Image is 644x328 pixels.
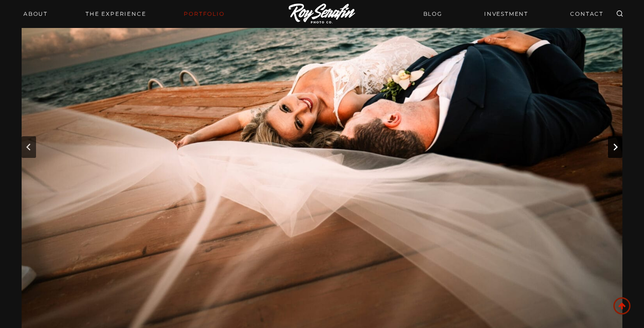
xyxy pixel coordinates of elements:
[18,8,53,20] a: About
[613,297,630,314] a: Scroll to top
[178,8,230,20] a: Portfolio
[18,8,230,20] nav: Primary Navigation
[289,4,355,25] img: Logo of Roy Serafin Photo Co., featuring stylized text in white on a light background, representi...
[565,6,609,22] a: CONTACT
[479,6,534,22] a: INVESTMENT
[613,8,626,20] button: View Search Form
[608,136,622,158] button: Go to first slide
[22,136,36,158] button: Previous slide
[418,6,448,22] a: BLOG
[80,8,151,20] a: THE EXPERIENCE
[418,6,609,22] nav: Secondary Navigation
